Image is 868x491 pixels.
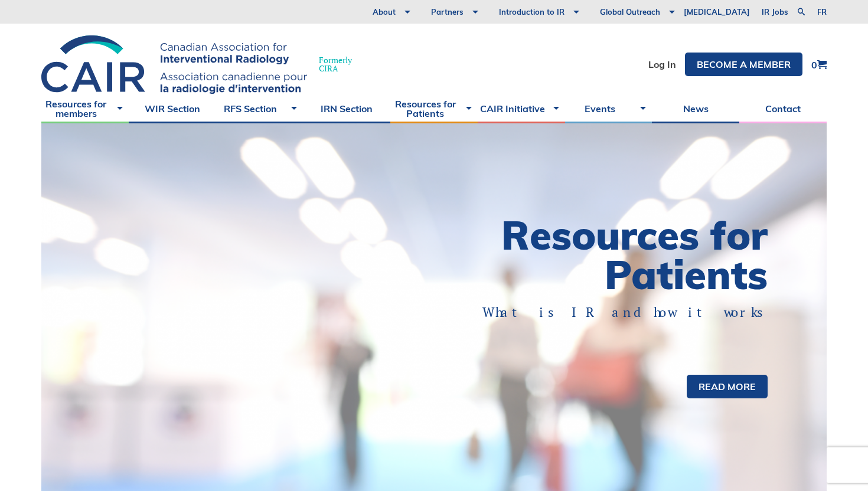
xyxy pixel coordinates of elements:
a: Contact [739,94,827,123]
a: Events [565,94,652,123]
a: IRN Section [303,94,390,123]
a: fr [817,8,827,16]
span: Formerly CIRA [319,56,352,73]
img: CIRA [41,35,307,94]
a: Resources for members [41,94,129,123]
a: RFS Section [216,94,304,123]
a: 0 [811,60,827,70]
a: News [652,94,739,123]
a: Read more [687,375,768,398]
a: Resources for Patients [390,94,478,123]
a: WIR Section [129,94,216,123]
a: Become a member [685,53,802,76]
a: CAIR Initiative [478,94,565,123]
a: Log In [648,60,676,69]
a: FormerlyCIRA [41,35,364,94]
p: What is IR and how it works [475,303,768,322]
h1: Resources for Patients [434,215,768,294]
